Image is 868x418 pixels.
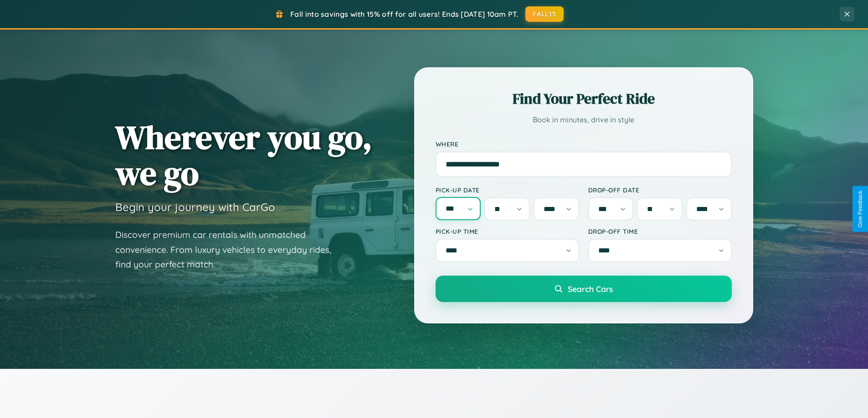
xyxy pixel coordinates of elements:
[436,89,732,109] h2: Find Your Perfect Ride
[436,276,732,302] button: Search Cars
[857,191,863,227] div: Give Feedback
[436,186,579,194] label: Pick-up Date
[115,200,275,214] h3: Begin your journey with CarGo
[436,140,732,148] label: Where
[436,227,579,235] label: Pick-up Time
[436,113,732,126] p: Book in minutes, drive in style
[290,10,519,19] span: Fall into savings with 15% off for all users! Ends [DATE] 10am PT.
[588,227,732,235] label: Drop-off Time
[525,6,564,22] button: FALL15
[568,284,613,294] span: Search Cars
[115,227,343,272] p: Discover premium car rentals with unmatched convenience. From luxury vehicles to everyday rides, ...
[588,186,732,194] label: Drop-off Date
[115,119,372,191] h1: Wherever you go, we go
